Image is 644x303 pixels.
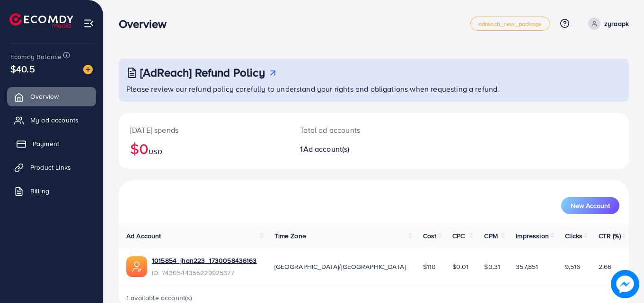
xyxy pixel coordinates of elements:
span: CTR (%) [599,231,621,241]
h3: Overview [119,17,174,31]
img: logo [9,13,73,28]
span: Overview [30,92,59,101]
a: My ad accounts [7,111,96,130]
span: 9,516 [565,262,581,271]
span: Ad account(s) [303,144,350,154]
a: 1015854_jhan223_1730058436163 [152,256,257,265]
span: $0.31 [484,262,500,271]
span: 1 available account(s) [126,293,193,303]
span: USD [149,147,162,156]
p: Please review our refund policy carefully to understand your rights and obligations when requesti... [126,83,623,95]
a: Product Links [7,158,96,177]
h3: [AdReach] Refund Policy [140,66,265,79]
span: Ecomdy Balance [10,52,62,61]
span: Time Zone [274,231,306,241]
span: Payment [33,139,59,148]
span: $110 [423,262,436,271]
p: [DATE] spends [130,124,277,136]
span: ID: 7430544355229925377 [152,268,257,277]
span: 2.66 [599,262,612,271]
span: 357,851 [516,262,538,271]
span: Billing [30,186,49,196]
span: Clicks [565,231,583,241]
h2: 1 [300,145,405,154]
span: CPM [484,231,497,241]
p: Total ad accounts [300,124,405,136]
span: $40.5 [10,62,35,76]
span: Product Links [30,163,71,172]
p: zyraapk [604,18,629,29]
span: [GEOGRAPHIC_DATA]/[GEOGRAPHIC_DATA] [274,262,406,271]
img: menu [83,18,94,29]
button: New Account [561,197,619,214]
a: Billing [7,182,96,200]
a: adreach_new_package [470,17,550,31]
img: image [611,270,639,298]
a: Overview [7,87,96,106]
span: CPC [452,231,465,241]
span: Cost [423,231,437,241]
span: $0.01 [452,262,469,271]
span: Impression [516,231,549,241]
a: Payment [7,134,96,153]
img: image [83,65,93,74]
span: adreach_new_package [478,21,542,27]
h2: $0 [130,139,277,157]
span: New Account [571,202,610,209]
span: My ad accounts [30,115,79,125]
a: zyraapk [584,17,629,30]
img: ic-ads-acc.e4c84228.svg [126,256,147,277]
span: Ad Account [126,231,161,241]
